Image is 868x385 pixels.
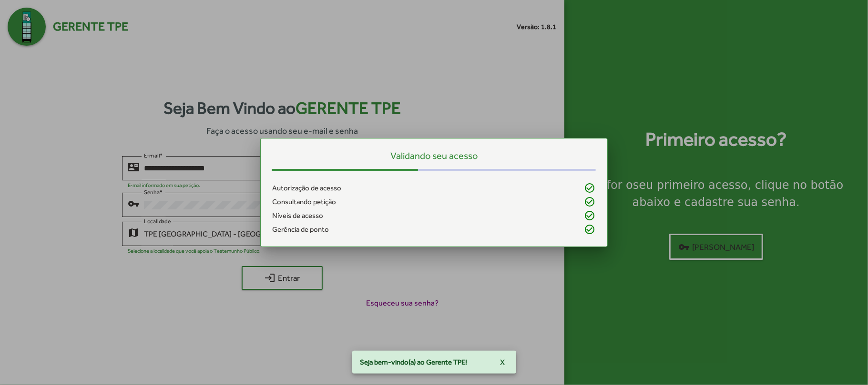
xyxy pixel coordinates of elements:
[584,210,596,221] mat-icon: check_circle_outline
[272,150,595,161] h5: Validando seu acesso
[272,183,341,194] span: Autorização de acesso
[272,224,329,235] span: Gerência de ponto
[584,196,596,207] mat-icon: check_circle_outline
[492,354,512,371] button: X
[272,210,323,221] span: Níveis de acesso
[500,354,505,371] span: X
[272,197,336,207] span: Consultando petição
[360,357,467,367] span: Seja bem-vindo(a) ao Gerente TPE!
[584,182,596,194] mat-icon: check_circle_outline
[584,224,596,235] mat-icon: check_circle_outline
